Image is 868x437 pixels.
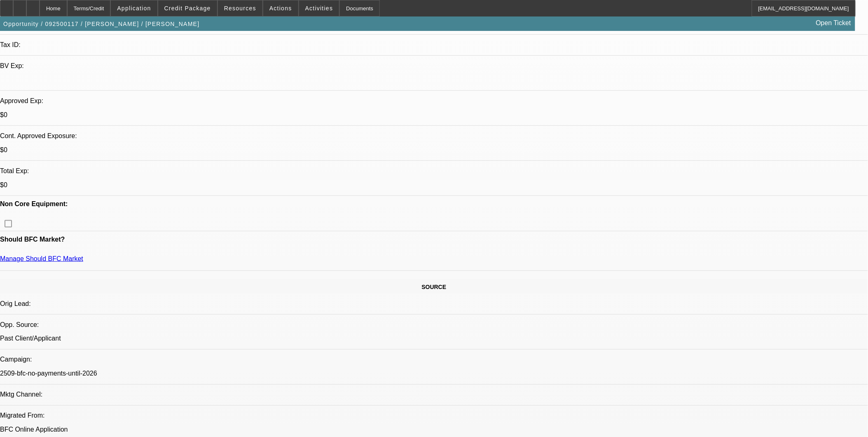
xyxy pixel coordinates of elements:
span: Credit Package [164,5,211,12]
span: Actions [269,5,292,12]
span: Application [117,5,151,12]
button: Actions [263,0,298,16]
span: Activities [305,5,333,12]
button: Credit Package [158,0,217,16]
button: Activities [299,0,339,16]
button: Resources [218,0,262,16]
button: Application [111,0,157,16]
a: Open Ticket [813,16,854,30]
span: Resources [224,5,256,12]
span: Opportunity / 092500117 / [PERSON_NAME] / [PERSON_NAME] [3,21,199,27]
span: SOURCE [422,284,447,290]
